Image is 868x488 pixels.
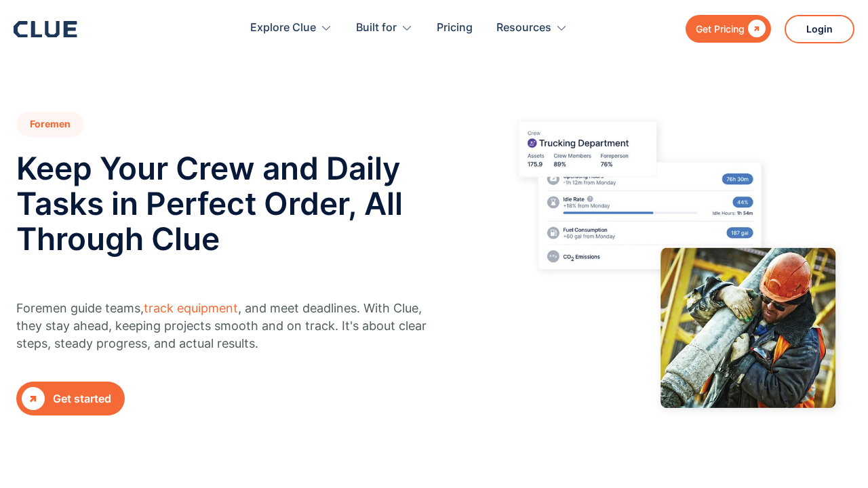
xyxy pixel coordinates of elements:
[356,7,397,49] div: Built for
[356,7,413,49] div: Built for
[496,7,551,49] div: Resources
[250,7,316,49] div: Explore Clue
[250,7,332,49] div: Explore Clue
[53,390,111,407] div: Get started
[144,301,238,315] a: track equipment
[16,300,427,352] p: Foremen guide teams, , and meet deadlines. With Clue, they stay ahead, keeping projects smooth an...
[696,20,745,37] div: Get Pricing
[16,150,454,256] h2: Keep Your Crew and Daily Tasks in Perfect Order, All Through Clue
[785,15,854,43] a: Login
[496,7,568,49] div: Resources
[745,20,766,37] div: 
[16,112,84,137] h1: Foremen
[16,382,125,415] a: Get started
[686,15,771,43] a: Get Pricing
[22,387,45,410] div: 
[437,7,473,49] a: Pricing
[506,112,852,419] img: hero image for Foreman at construction site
